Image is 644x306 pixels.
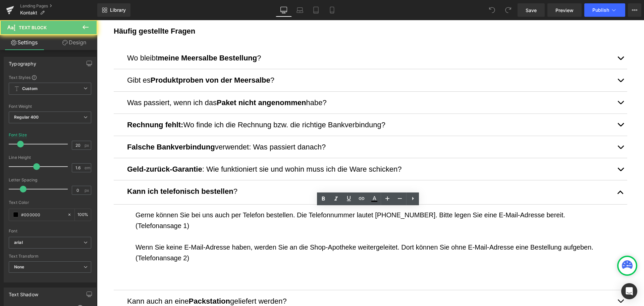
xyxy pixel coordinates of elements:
[621,283,637,299] div: Open Intercom Messenger
[30,77,517,88] p: Was passiert, wenn ich das habe?
[30,123,118,131] strong: Falsche Bankverbindung
[9,75,91,80] div: Text Styles
[30,99,517,111] p: Wo finde ich die Rechnung bzw. die richtige Bankverbindung?
[628,3,641,17] button: More
[501,3,515,17] button: Redo
[9,288,38,297] div: Text Shadow
[30,275,517,287] p: Kann auch an eine geliefert werden?
[592,7,609,13] span: Publish
[526,7,537,14] span: Save
[584,3,625,17] button: Publish
[9,229,91,233] div: Font
[30,145,105,153] b: Geld-zurück-Garantie
[85,166,90,170] span: em
[30,165,517,177] p: ?
[14,240,23,246] i: arial
[97,3,130,17] a: New Library
[120,78,209,87] b: Paket nicht angenommen
[547,3,582,17] a: Preview
[292,3,308,17] a: Laptop
[85,143,90,147] span: px
[54,56,173,64] strong: Produktproben von der Meersalbe
[9,155,91,160] div: Line Height
[14,115,39,120] b: Regular 400
[75,209,91,221] div: %
[308,3,324,17] a: Tablet
[30,54,517,66] p: Gibt es ?
[85,188,90,192] span: px
[276,3,292,17] a: Desktop
[110,7,126,13] span: Library
[30,143,517,155] p: : Wie funktioniert sie und wohin muss ich die Ware schicken?
[19,25,47,30] span: Text Block
[22,86,38,92] b: Custom
[14,264,24,269] b: None
[485,3,499,17] button: Undo
[61,34,160,42] b: meine Meersalbe Bestellung
[9,133,27,137] div: Font Size
[324,3,340,17] a: Mobile
[92,277,133,285] strong: Packstation
[9,57,36,67] div: Typography
[555,7,574,14] span: Preview
[20,10,37,15] span: Kontakt
[21,211,64,218] input: Color
[20,3,97,9] a: Landing Pages
[50,35,99,50] a: Design
[9,104,91,109] div: Font Weight
[30,121,517,133] p: verwendet: Was passiert danach?
[30,32,517,44] p: Wo bleibt ?
[9,200,91,205] div: Text Color
[9,178,91,182] div: Letter Spacing
[9,254,91,259] div: Text Transform
[30,100,86,109] b: Rechnung fehlt:
[30,167,137,175] strong: Kann ich telefonisch bestellen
